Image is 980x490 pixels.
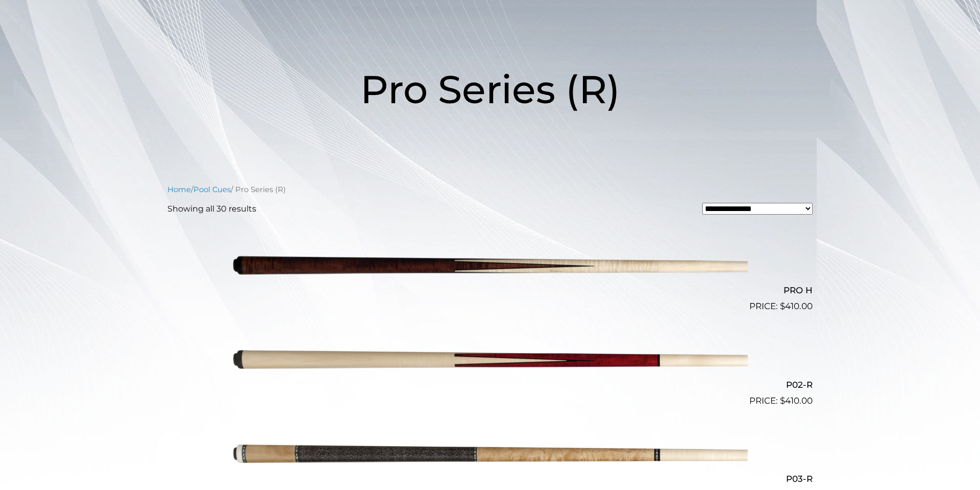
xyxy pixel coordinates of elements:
[167,223,813,313] a: PRO H $410.00
[780,301,785,311] span: $
[193,185,231,194] a: Pool Cues
[360,65,620,113] span: Pro Series (R)
[167,281,813,300] h2: PRO H
[232,223,748,309] img: PRO H
[167,375,813,394] h2: P02-R
[167,203,256,215] p: Showing all 30 results
[780,301,813,311] bdi: 410.00
[232,317,748,403] img: P02-R
[702,203,813,215] select: Shop order
[167,470,813,488] h2: P03-R
[780,395,785,406] span: $
[167,317,813,407] a: P02-R $410.00
[167,184,813,195] nav: Breadcrumb
[167,185,191,194] a: Home
[780,395,813,406] bdi: 410.00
